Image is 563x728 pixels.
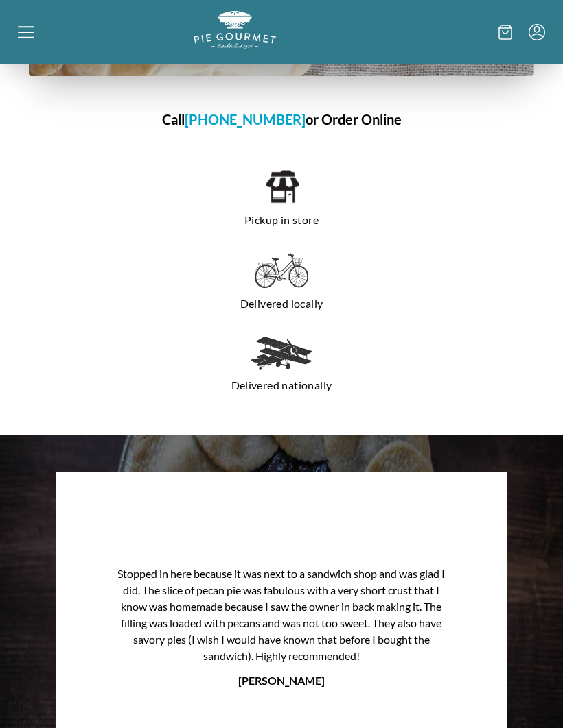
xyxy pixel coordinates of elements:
[56,672,507,689] p: [PERSON_NAME]
[102,557,462,672] p: Stopped in here because it was next to a sandwich shop and was glad I did. The slice of pecan pie...
[529,24,545,40] button: Menu
[255,253,308,289] img: delivered locally
[185,111,306,128] a: [PHONE_NUMBER]
[56,209,507,231] p: Pickup in store
[56,293,507,315] p: Delivered locally
[264,168,299,205] img: pickup in store
[251,337,312,370] img: delivered nationally
[194,11,276,49] img: logo
[29,109,534,130] h1: Call or Order Online
[56,374,507,396] p: Delivered nationally
[194,38,276,51] a: Logo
